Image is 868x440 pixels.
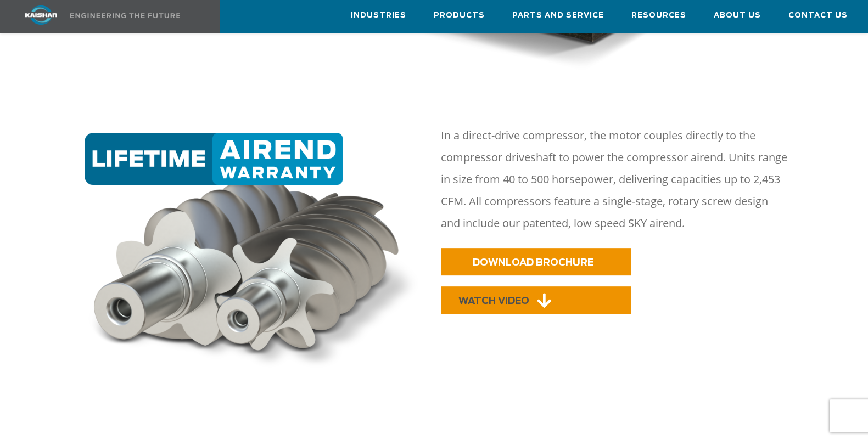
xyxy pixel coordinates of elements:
[458,296,529,306] span: WATCH VIDEO
[70,13,180,18] img: Engineering the future
[631,1,686,30] a: Resources
[512,1,604,30] a: Parts and Service
[788,9,848,22] span: Contact Us
[714,9,761,22] span: About Us
[441,248,631,275] a: DOWNLOAD BROCHURE
[788,1,848,30] a: Contact Us
[631,9,686,22] span: Resources
[714,1,761,30] a: About Us
[473,258,593,267] span: DOWNLOAD BROCHURE
[441,286,631,314] a: WATCH VIDEO
[441,125,789,234] p: In a direct-drive compressor, the motor couples directly to the compressor driveshaft to power th...
[512,9,604,22] span: Parts and Service
[434,1,485,30] a: Products
[351,1,406,30] a: Industries
[434,9,485,22] span: Products
[351,9,406,22] span: Industries
[80,133,428,375] img: warranty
